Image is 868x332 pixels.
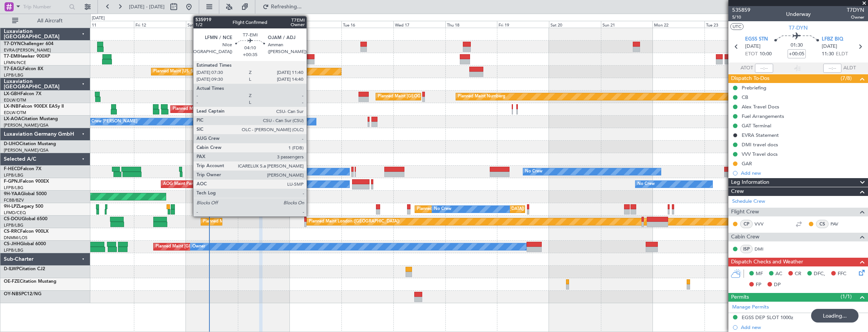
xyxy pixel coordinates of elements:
span: (1/1) [841,293,852,301]
span: CS-DOU [4,217,22,221]
button: Refreshing... [259,1,305,13]
div: No Crew [637,179,655,190]
div: Fuel Arrangements [742,113,784,119]
span: F-GPNJ [4,179,20,184]
a: LX-INBFalcon 900EX EASy II [4,104,64,109]
span: FP [756,281,761,289]
span: (7/8) [841,74,852,82]
span: 11:30 [822,50,834,58]
a: LFMN/NCE [4,60,26,66]
div: Wed 17 [393,21,445,28]
span: Owner [847,14,864,20]
span: Refreshing... [270,4,302,9]
div: Add new [741,170,864,176]
span: Flight Crew [731,208,759,216]
span: FFC [838,270,846,278]
span: OE-FZE [4,279,20,284]
div: Planned Maint [US_STATE] ([GEOGRAPHIC_DATA]) [153,66,251,77]
div: Planned Maint London ([GEOGRAPHIC_DATA]) [309,216,399,227]
div: No Crew [274,166,292,177]
div: No Crew [PERSON_NAME] [84,116,137,127]
span: [DATE] [822,43,837,50]
span: Leg Information [731,178,769,187]
div: CB [742,94,748,100]
div: No Crew [274,179,292,190]
span: [DATE] - [DATE] [129,3,165,10]
input: Trip Number [23,1,67,13]
a: CS-JHHGlobal 6000 [4,242,46,246]
div: GAT Terminal [742,122,771,129]
span: LFBZ BIQ [822,36,843,43]
div: ISP [740,245,753,253]
div: Prebriefing [742,85,766,91]
a: LX-AOACitation Mustang [4,117,58,121]
span: T7-DYN [789,24,808,32]
span: T7DYN [847,6,864,14]
input: --:-- [755,64,773,73]
span: 9H-LPZ [4,204,19,209]
div: CP [740,220,753,228]
span: F-HECD [4,167,20,171]
div: Planned Maint [GEOGRAPHIC_DATA] ([GEOGRAPHIC_DATA]) [173,103,292,115]
a: EVRA/[PERSON_NAME] [4,47,51,53]
a: DMI [755,246,772,252]
a: LFPB/LBG [4,247,24,253]
span: D-IJHO [4,142,19,146]
a: DNMM/LOS [4,235,27,241]
span: LX-INB [4,104,19,109]
a: [PERSON_NAME]/QSA [4,122,49,128]
div: EVRA Statement [742,132,779,138]
div: Mon 22 [653,21,704,28]
a: VVV [755,221,772,227]
a: LX-GBHFalcon 7X [4,92,41,96]
a: D-IJHOCitation Mustang [4,142,56,146]
div: Owner [192,241,205,252]
div: Sat 13 [186,21,238,28]
a: CS-DOUGlobal 6500 [4,217,47,221]
div: Planned Maint [GEOGRAPHIC_DATA] ([GEOGRAPHIC_DATA]) [156,241,275,252]
a: 9H-YAAGlobal 5000 [4,192,47,196]
a: T7-EAGLFalcon 8X [4,67,43,71]
a: EDLW/DTM [4,110,26,116]
span: LX-AOA [4,117,21,121]
div: [DATE] [92,15,105,22]
span: T7-DYN [4,42,21,46]
a: F-GPNJFalcon 900EX [4,179,49,184]
span: Dispatch Checks and Weather [731,258,803,266]
span: CS-RRC [4,229,20,234]
a: 9H-LPZLegacy 500 [4,204,43,209]
div: Alex Travel Docs [742,103,779,110]
div: Planned Maint [GEOGRAPHIC_DATA] ([GEOGRAPHIC_DATA]) [378,91,497,102]
a: CS-RRCFalcon 900LX [4,229,49,234]
div: Thu 11 [82,21,134,28]
div: Thu 18 [445,21,497,28]
a: LFPB/LBG [4,72,24,78]
div: Sat 20 [549,21,601,28]
div: Fri 19 [497,21,549,28]
a: Manage Permits [732,304,769,311]
div: CS [816,220,829,228]
span: EGSS STN [745,36,768,43]
span: CS-JHH [4,242,20,246]
div: No Crew [434,204,451,215]
span: LX-GBH [4,92,20,96]
span: ELDT [836,50,848,58]
span: Cabin Crew [731,233,759,241]
span: MF [756,270,763,278]
div: Mon 15 [289,21,341,28]
div: AOG Maint Paris ([GEOGRAPHIC_DATA]) [163,179,243,190]
a: FCBB/BZV [4,197,24,203]
span: T7-EAGL [4,67,22,71]
span: Dispatch To-Dos [731,74,769,83]
span: ALDT [843,64,856,72]
div: Tue 23 [704,21,756,28]
div: Loading... [811,309,859,323]
span: DP [774,281,781,289]
a: T7-EMIHawker 900XP [4,54,50,59]
span: 01:30 [791,42,803,49]
div: Underway [786,10,811,18]
div: Planned Maint [GEOGRAPHIC_DATA] ([GEOGRAPHIC_DATA]) [203,216,322,227]
a: [PERSON_NAME]/QSA [4,147,49,153]
div: DMI travel docs [742,141,778,148]
span: ETOT [745,50,758,58]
